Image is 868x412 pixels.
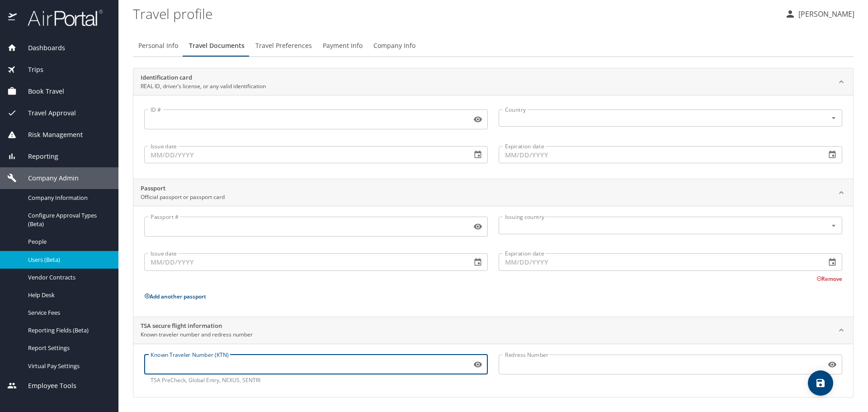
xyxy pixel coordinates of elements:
[499,253,819,270] input: MM/DD/YYYY
[138,40,178,52] span: Personal Info
[141,193,225,201] p: Official passport or passport card
[133,68,853,95] div: Identification cardREAL ID, driver’s license, or any valid identification
[28,194,108,202] span: Company Information
[28,362,108,370] span: Virtual Pay Settings
[828,220,839,231] button: Open
[141,322,253,331] h2: TSA secure flight information
[133,317,853,344] div: TSA secure flight informationKnown traveler number and redress number
[141,331,253,339] p: Known traveler number and redress number
[796,9,854,19] p: [PERSON_NAME]
[17,65,43,75] span: Trips
[28,273,108,282] span: Vendor Contracts
[133,179,853,206] div: PassportOfficial passport or passport card
[17,130,83,140] span: Risk Management
[828,113,839,123] button: Open
[373,40,415,52] span: Company Info
[28,344,108,352] span: Report Settings
[133,35,854,57] div: Profile
[499,146,819,163] input: MM/DD/YYYY
[17,43,65,53] span: Dashboards
[28,237,108,246] span: People
[17,381,76,391] span: Employee Tools
[17,173,79,183] span: Company Admin
[28,308,108,317] span: Service Fees
[28,256,108,264] span: Users (Beta)
[808,370,833,396] button: save
[18,9,103,27] img: airportal-logo.png
[133,344,853,397] div: TSA secure flight informationKnown traveler number and redress number
[816,275,842,283] button: Remove
[8,9,18,27] img: icon-airportal.png
[781,6,858,22] button: [PERSON_NAME]
[28,291,108,299] span: Help Desk
[255,40,312,52] span: Travel Preferences
[141,82,266,90] p: REAL ID, driver’s license, or any valid identification
[323,40,363,52] span: Payment Info
[151,376,481,384] p: TSA PreCheck, Global Entry, NEXUS, SENTRI
[144,253,464,270] input: MM/DD/YYYY
[144,146,464,163] input: MM/DD/YYYY
[133,95,853,179] div: Identification cardREAL ID, driver’s license, or any valid identification
[17,86,64,96] span: Book Travel
[133,206,853,316] div: PassportOfficial passport or passport card
[28,326,108,335] span: Reporting Fields (Beta)
[141,184,225,193] h2: Passport
[189,40,245,52] span: Travel Documents
[17,152,58,161] span: Reporting
[28,211,108,228] span: Configure Approval Types (Beta)
[17,108,76,118] span: Travel Approval
[141,73,266,82] h2: Identification card
[144,293,206,300] button: Add another passport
